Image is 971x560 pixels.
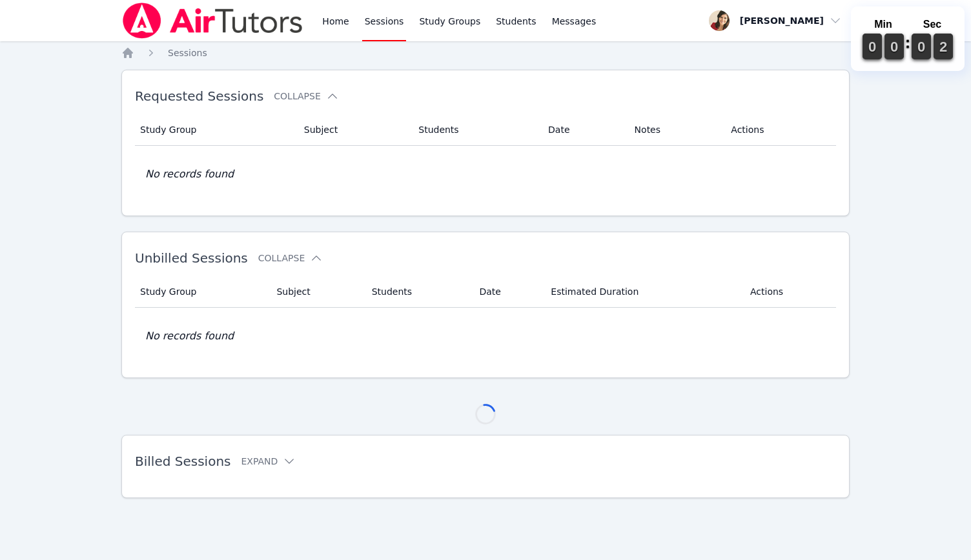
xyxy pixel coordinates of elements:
[411,114,540,146] th: Students
[540,114,627,146] th: Date
[135,308,836,365] td: No records found
[543,276,742,308] th: Estimated Duration
[552,15,597,28] span: Messages
[627,114,724,146] th: Notes
[135,276,269,308] th: Study Group
[742,276,836,308] th: Actions
[135,250,248,266] span: Unbilled Sessions
[269,276,363,308] th: Subject
[723,114,836,146] th: Actions
[258,252,323,265] button: Collapse
[241,455,296,468] button: Expand
[471,276,543,308] th: Date
[121,3,304,39] img: Air Tutors
[135,114,296,146] th: Study Group
[135,454,230,469] span: Billed Sessions
[121,46,850,59] nav: Breadcrumb
[364,276,472,308] th: Students
[135,146,836,203] td: No records found
[168,46,207,59] a: Sessions
[296,114,411,146] th: Subject
[274,90,338,103] button: Collapse
[168,48,207,58] span: Sessions
[135,88,263,104] span: Requested Sessions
